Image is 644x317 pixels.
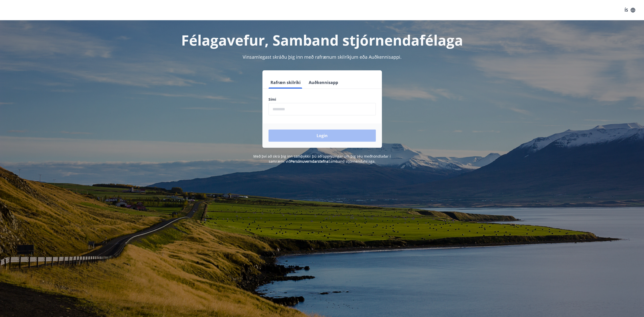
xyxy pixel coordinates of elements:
span: Vinsamlegast skráðu þig inn með rafrænum skilríkjum eða Auðkennisappi. [243,54,402,60]
button: Auðkennisapp [307,76,340,89]
label: Sími [268,97,376,102]
a: Persónuverndarstefna [290,159,328,164]
span: Með því að skrá þig inn samþykkir þú að upplýsingar um þig séu meðhöndlaðar í samræmi við Samband... [253,154,391,164]
h1: Félagavefur, Samband stjórnendafélaga [146,30,498,50]
button: ÍS [622,6,638,15]
button: Rafræn skilríki [268,76,303,89]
